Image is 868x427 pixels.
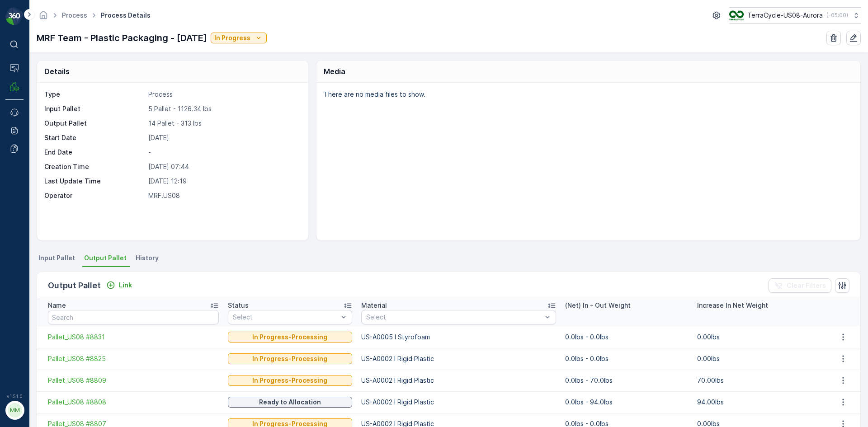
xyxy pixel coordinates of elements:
p: US-A0002 I Rigid Plastic [361,354,556,363]
button: Clear Filters [769,278,831,293]
p: [DATE] 12:19 [148,177,299,186]
p: 0.0lbs - 0.0lbs [565,354,688,363]
p: 0.0lbs - 94.0lbs [565,398,688,407]
p: In Progress-Processing [252,376,327,385]
button: In Progress-Processing [228,375,352,386]
p: Clear Filters [787,281,826,290]
div: MM [8,403,22,418]
p: MRF.US08 [148,191,299,200]
button: In Progress-Processing [228,332,352,343]
span: v 1.51.0 [5,394,24,399]
a: Pallet_US08 #8809 [48,376,219,385]
p: US-A0002 I Rigid Plastic [361,398,556,407]
p: Increase In Net Weight [697,301,768,310]
span: Input Pallet [38,253,75,263]
p: Status [228,301,249,310]
p: TerraCycle-US08-Aurora [747,11,823,20]
p: Ready to Allocation [259,398,321,407]
p: Link [119,281,132,290]
p: [DATE] [148,133,299,142]
p: Select [233,313,338,322]
p: US-A0002 I Rigid Plastic [361,376,556,385]
a: Pallet_US08 #8825 [48,354,219,363]
p: Output Pallet [44,119,145,128]
p: Process [148,90,299,99]
p: 0.0lbs - 0.0lbs [565,333,688,342]
button: TerraCycle-US08-Aurora(-05:00) [729,7,861,23]
button: In Progress-Processing [228,353,352,364]
p: Media [324,66,345,77]
img: logo [5,7,24,25]
input: Search [48,310,219,324]
p: End Date [44,148,145,157]
p: Input Pallet [44,104,145,113]
p: Type [44,90,145,99]
p: (Net) In - Out Weight [565,301,631,310]
p: MRF Team - Plastic Packaging - [DATE] [37,31,207,45]
p: 0.00lbs [697,333,820,342]
button: In Progress [211,33,267,43]
span: Output Pallet [84,253,127,263]
a: Homepage [38,14,48,21]
p: There are no media files to show. [324,90,851,99]
button: MM [5,401,24,420]
p: Name [48,301,66,310]
p: Creation Time [44,162,145,171]
p: 70.00lbs [697,376,820,385]
p: Select [366,313,542,322]
p: Start Date [44,133,145,142]
p: Output Pallet [48,279,101,292]
p: 94.00lbs [697,398,820,407]
p: 0.00lbs [697,354,820,363]
p: Details [44,66,70,77]
a: Process [62,11,87,19]
span: Process Details [99,11,152,20]
button: Ready to Allocation [228,397,352,408]
p: 0.0lbs - 70.0lbs [565,376,688,385]
p: ( -05:00 ) [826,12,848,19]
a: Pallet_US08 #8831 [48,333,219,342]
p: 14 Pallet - 313 lbs [148,119,299,128]
p: In Progress [214,33,250,42]
p: Last Update Time [44,177,145,186]
p: Material [361,301,387,310]
p: Operator [44,191,145,200]
p: - [148,148,299,157]
p: US-A0005 I Styrofoam [361,333,556,342]
p: In Progress-Processing [252,354,327,363]
a: Pallet_US08 #8808 [48,398,219,407]
p: In Progress-Processing [252,333,327,342]
button: Link [103,280,136,291]
span: History [136,253,159,263]
p: [DATE] 07:44 [148,162,299,171]
img: image_ci7OI47.png [729,10,744,20]
p: 5 Pallet - 1126.34 lbs [148,104,299,113]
